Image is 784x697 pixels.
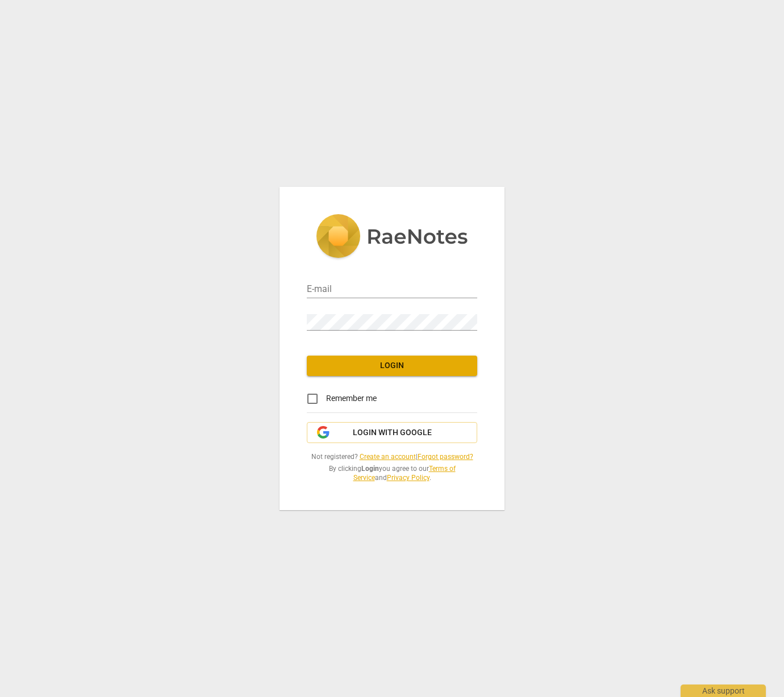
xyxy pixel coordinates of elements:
span: By clicking you agree to our and . [307,464,477,483]
b: Login [361,465,379,473]
span: Remember me [326,393,377,404]
a: Privacy Policy [387,474,429,482]
a: Forgot password? [418,453,473,461]
a: Terms of Service [353,465,456,482]
span: Not registered? | [307,452,477,462]
img: 5ac2273c67554f335776073100b6d88f.svg [316,214,468,261]
button: Login with Google [307,422,477,444]
button: Login [307,356,477,376]
span: Login [316,360,468,372]
div: Ask support [681,685,766,697]
span: Login with Google [353,427,432,439]
a: Create an account [360,453,416,461]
